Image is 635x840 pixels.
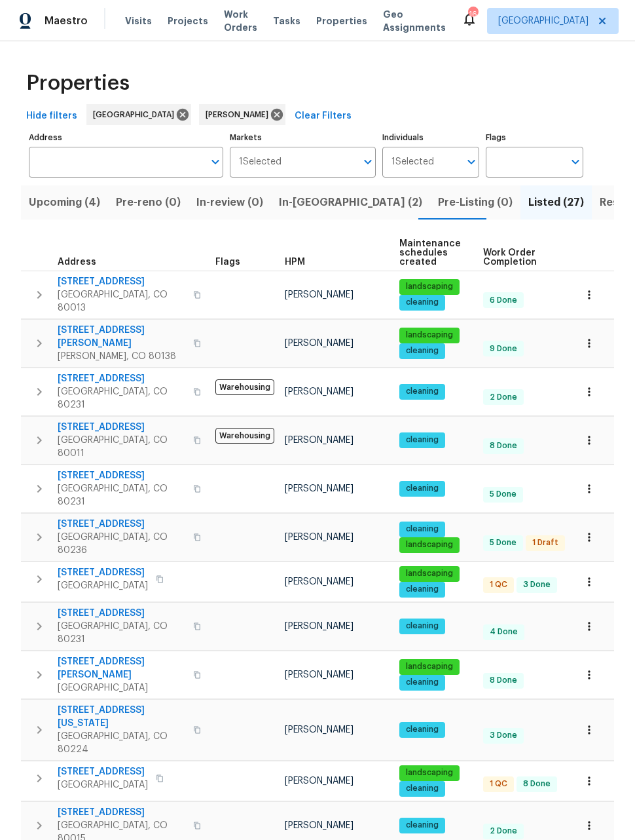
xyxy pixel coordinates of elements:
[58,681,185,695] span: [GEOGRAPHIC_DATA]
[93,108,179,121] span: [GEOGRAPHIC_DATA]
[484,826,522,837] span: 2 Done
[58,469,185,482] span: [STREET_ADDRESS]
[215,428,274,444] span: Warehousing
[230,134,376,142] label: Markets
[58,704,185,730] span: [STREET_ADDRESS][US_STATE]
[285,670,354,679] span: [PERSON_NAME]
[285,821,354,830] span: [PERSON_NAME]
[401,620,444,632] span: cleaning
[168,14,208,28] span: Projects
[29,134,223,142] label: Address
[199,104,285,125] div: [PERSON_NAME]
[125,14,152,28] span: Visits
[58,482,185,508] span: [GEOGRAPHIC_DATA], CO 80231
[45,14,88,28] span: Maestro
[285,622,354,631] span: [PERSON_NAME]
[359,153,377,171] button: Open
[401,386,444,397] span: cleaning
[498,14,589,28] span: [GEOGRAPHIC_DATA]
[58,806,185,819] span: [STREET_ADDRESS]
[566,153,585,171] button: Open
[279,193,422,212] span: In-[GEOGRAPHIC_DATA] (2)
[401,345,444,356] span: cleaning
[484,392,522,403] span: 2 Done
[21,104,82,128] button: Hide filters
[401,524,444,535] span: cleaning
[484,675,522,686] span: 8 Done
[29,193,100,212] span: Upcoming (4)
[224,8,257,34] span: Work Orders
[484,295,522,306] span: 6 Done
[528,193,584,212] span: Listed (27)
[483,248,566,267] span: Work Order Completion
[401,677,444,688] span: cleaning
[58,275,185,288] span: [STREET_ADDRESS]
[285,436,354,445] span: [PERSON_NAME]
[206,153,225,171] button: Open
[58,372,185,385] span: [STREET_ADDRESS]
[468,8,477,21] div: 16
[484,489,522,500] span: 5 Done
[58,350,185,363] span: [PERSON_NAME], CO 80138
[462,153,481,171] button: Open
[401,539,458,550] span: landscaping
[58,288,185,315] span: [GEOGRAPHIC_DATA], CO 80013
[399,239,461,267] span: Maintenance schedules created
[285,577,354,586] span: [PERSON_NAME]
[206,108,274,121] span: [PERSON_NAME]
[383,8,446,34] span: Geo Assignments
[484,440,522,451] span: 8 Done
[285,533,354,542] span: [PERSON_NAME]
[58,655,185,681] span: [STREET_ADDRESS][PERSON_NAME]
[518,579,556,590] span: 3 Done
[484,778,513,790] span: 1 QC
[401,783,444,794] span: cleaning
[239,157,281,168] span: 1 Selected
[486,134,583,142] label: Flags
[484,537,522,548] span: 5 Done
[285,387,354,396] span: [PERSON_NAME]
[401,483,444,494] span: cleaning
[58,730,185,756] span: [GEOGRAPHIC_DATA], CO 80224
[116,193,181,212] span: Pre-reno (0)
[484,626,523,638] span: 4 Done
[401,724,444,735] span: cleaning
[401,434,444,446] span: cleaning
[58,566,148,579] span: [STREET_ADDRESS]
[285,484,354,493] span: [PERSON_NAME]
[58,607,185,620] span: [STREET_ADDRESS]
[58,531,185,557] span: [GEOGRAPHIC_DATA], CO 80236
[58,518,185,531] span: [STREET_ADDRESS]
[401,330,458,341] span: landscaping
[382,134,480,142] label: Individuals
[58,579,148,592] span: [GEOGRAPHIC_DATA]
[401,568,458,579] span: landscaping
[401,281,458,292] span: landscaping
[26,77,130,90] span: Properties
[285,725,354,735] span: [PERSON_NAME]
[285,258,305,267] span: HPM
[26,108,77,124] span: Hide filters
[484,730,522,741] span: 3 Done
[86,104,191,125] div: [GEOGRAPHIC_DATA]
[316,14,367,28] span: Properties
[438,193,513,212] span: Pre-Listing (0)
[527,537,564,548] span: 1 Draft
[401,584,444,595] span: cleaning
[58,620,185,646] span: [GEOGRAPHIC_DATA], CO 80231
[58,778,148,792] span: [GEOGRAPHIC_DATA]
[215,379,274,395] span: Warehousing
[215,258,240,267] span: Flags
[484,579,513,590] span: 1 QC
[484,343,522,354] span: 9 Done
[289,104,357,128] button: Clear Filters
[58,765,148,778] span: [STREET_ADDRESS]
[401,820,444,831] span: cleaning
[285,339,354,348] span: [PERSON_NAME]
[58,258,96,267] span: Address
[58,324,185,350] span: [STREET_ADDRESS][PERSON_NAME]
[58,385,185,411] span: [GEOGRAPHIC_DATA], CO 80231
[401,661,458,672] span: landscaping
[58,434,185,460] span: [GEOGRAPHIC_DATA], CO 80011
[196,193,263,212] span: In-review (0)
